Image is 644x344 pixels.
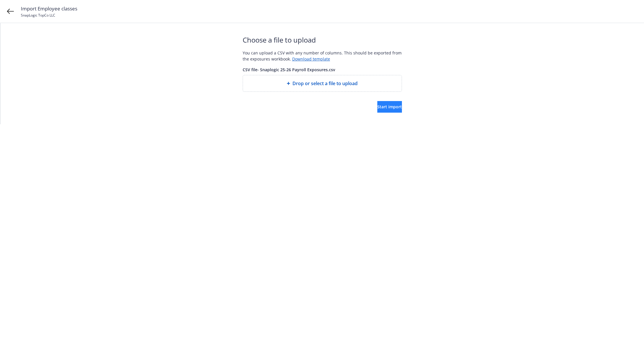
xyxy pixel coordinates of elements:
div: Drop or select a file to upload [243,75,402,92]
div: You can upload a CSV with any number of columns. This should be exported from the exposures workb... [243,50,402,62]
span: Drop or select a file to upload [292,80,358,87]
span: Start import [377,104,402,109]
span: SnapLogic TopCo LLC [21,13,55,18]
span: Choose a file to upload [243,35,402,45]
span: Import Employee classes [21,5,77,12]
button: Start import [377,101,402,113]
a: Download template [292,56,330,62]
span: CSV file - Snaplogic 25-26 Payroll Exposures.csv [243,67,402,73]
